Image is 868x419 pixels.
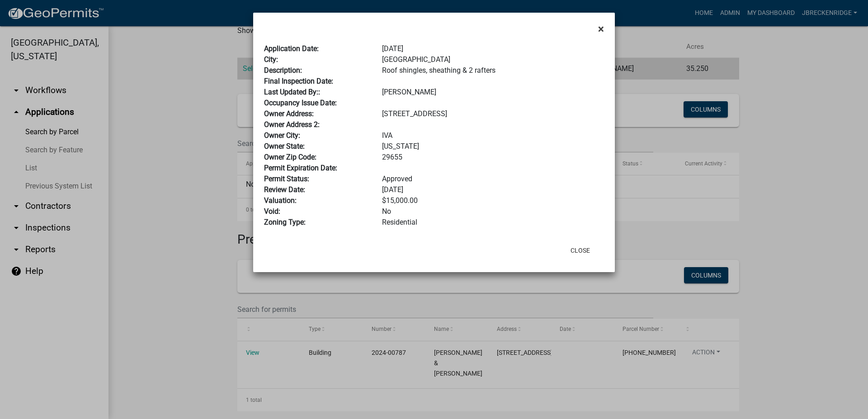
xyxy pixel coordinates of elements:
[264,174,309,183] b: Permit Status:
[375,65,611,76] div: Roof shingles, sheathing & 2 rafters
[375,54,611,65] div: [GEOGRAPHIC_DATA]
[375,195,611,206] div: $15,000.00
[264,55,278,64] b: City:
[375,206,611,217] div: No
[375,108,611,119] div: [STREET_ADDRESS]
[375,141,611,152] div: [US_STATE]
[563,242,597,259] button: Close
[375,184,611,195] div: [DATE]
[375,217,611,228] div: Residential
[264,88,320,96] b: Last Updated By::
[375,130,611,141] div: IVA
[375,152,611,163] div: 29655
[264,44,319,53] b: Application Date:
[598,23,604,35] span: ×
[264,153,316,161] b: Owner Zip Code:
[375,43,611,54] div: [DATE]
[375,87,611,98] div: [PERSON_NAME]
[591,16,611,42] button: Close
[264,66,302,75] b: Description:
[264,185,305,194] b: Review Date:
[264,77,333,85] b: Final Inspection Date:
[264,131,300,140] b: Owner City:
[264,196,297,205] b: Valuation:
[264,164,337,172] b: Permit Expiration Date:
[264,109,314,118] b: Owner Address:
[375,174,611,184] div: Approved
[264,142,305,151] b: Owner State:
[264,218,306,226] b: Zoning Type:
[264,99,337,107] b: Occupancy Issue Date:
[264,120,320,129] b: Owner Address 2:
[264,207,280,216] b: Void:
